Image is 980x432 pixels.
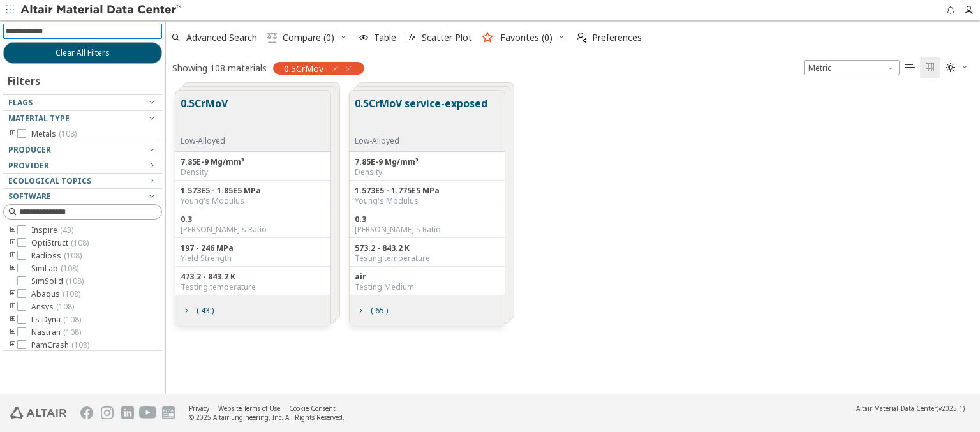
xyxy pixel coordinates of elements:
span: ( 108 ) [63,288,80,299]
button: Clear All Filters [3,42,162,64]
span: ( 108 ) [66,276,84,287]
button: ( 43 ) [175,298,219,324]
div: Filters [3,64,47,94]
div: Density [355,167,500,177]
button: 0.5CrMoV [181,96,228,136]
span: Radioss [31,251,82,261]
div: Young's Modulus [181,196,325,206]
span: Metals [31,129,77,139]
a: Website Terms of Use [218,404,280,413]
button: Table View [900,57,920,78]
span: Abaqus [31,289,80,299]
i: toogle group [8,340,17,350]
span: ( 65 ) [371,307,388,315]
div: Unit System [804,60,900,75]
span: Preferences [592,33,642,42]
i:  [946,63,956,73]
button: Provider [3,158,162,174]
div: © 2025 Altair Engineering, Inc. All Rights Reserved. [189,413,345,422]
div: 573.2 - 843.2 K [355,243,500,253]
span: Metric [804,60,900,75]
i: toogle group [8,327,17,338]
span: Scatter Plot [422,33,472,42]
i:  [267,33,278,43]
span: ( 108 ) [71,339,89,350]
button: Flags [3,95,162,110]
button: Ecological Topics [3,174,162,189]
div: 1.573E5 - 1.85E5 MPa [181,186,325,196]
i:  [925,63,935,73]
span: SimLab [31,264,78,274]
span: Software [8,191,51,202]
span: ( 108 ) [61,263,78,274]
div: [PERSON_NAME]'s Ratio [181,225,325,235]
a: Cookie Consent [289,404,336,413]
span: SimSolid [31,276,84,287]
div: 0.3 [355,214,500,225]
a: Privacy [189,404,209,413]
span: ( 108 ) [63,327,81,338]
div: (v2025.1) [856,404,965,413]
i: toogle group [8,289,17,299]
div: Density [181,167,325,177]
div: air [355,272,500,282]
i:  [905,63,915,73]
div: Low-Alloyed [355,136,487,146]
i: toogle group [8,238,17,248]
span: Table [374,33,396,42]
span: OptiStruct [31,238,89,248]
button: Theme [940,57,974,78]
button: Tile View [920,57,940,78]
span: ( 108 ) [63,314,81,325]
div: Testing temperature [181,282,325,292]
span: Ansys [31,302,74,312]
span: Ecological Topics [8,175,91,186]
i: toogle group [8,315,17,325]
span: ( 43 ) [60,225,73,235]
span: Nastran [31,327,81,338]
button: Material Type [3,111,162,126]
button: ( 65 ) [350,298,394,324]
span: Advanced Search [186,33,257,42]
div: 473.2 - 843.2 K [181,272,325,282]
i: toogle group [8,302,17,312]
span: Material Type [8,113,70,124]
button: 0.5CrMoV service-exposed [355,96,487,136]
img: Altair Material Data Center [20,4,183,17]
span: 0.5CrMov [284,63,323,74]
span: Provider [8,160,49,171]
i: toogle group [8,264,17,274]
span: Ls-Dyna [31,315,81,325]
button: Producer [3,142,162,158]
span: PamCrash [31,340,89,350]
i: toogle group [8,251,17,261]
div: 7.85E-9 Mg/mm³ [355,157,500,167]
span: ( 108 ) [64,250,82,261]
span: ( 43 ) [197,307,214,315]
span: ( 108 ) [59,128,77,139]
div: 0.3 [181,214,325,225]
div: [PERSON_NAME]'s Ratio [355,225,500,235]
div: Low-Alloyed [181,136,228,146]
div: grid [166,81,980,394]
span: Favorites (0) [500,33,553,42]
span: Clear All Filters [56,48,110,58]
span: ( 108 ) [71,237,89,248]
div: Yield Strength [181,253,325,264]
i: toogle group [8,225,17,235]
span: Producer [8,144,51,155]
img: Altair Engineering [10,407,66,419]
i:  [577,33,587,43]
span: ( 108 ) [56,301,74,312]
span: Compare (0) [283,33,334,42]
div: Testing Medium [355,282,500,292]
div: Young's Modulus [355,196,500,206]
span: Inspire [31,225,73,235]
div: Showing 108 materials [172,62,267,74]
div: 197 - 246 MPa [181,243,325,253]
span: Flags [8,97,33,108]
span: Altair Material Data Center [856,404,937,413]
div: 1.573E5 - 1.775E5 MPa [355,186,500,196]
div: 7.85E-9 Mg/mm³ [181,157,325,167]
i: toogle group [8,129,17,139]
